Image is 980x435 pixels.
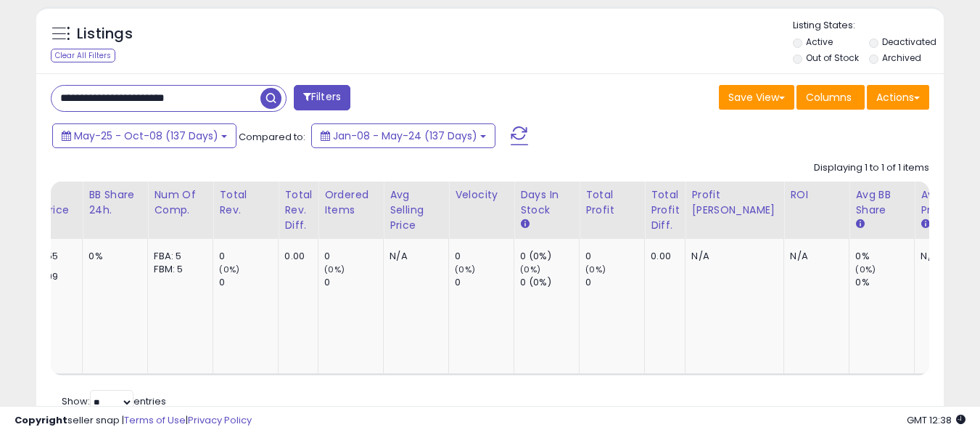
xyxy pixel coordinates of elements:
div: Current Buybox Price [1,187,76,218]
small: (0%) [520,264,540,275]
small: (0%) [855,264,876,275]
div: N/A [691,250,773,263]
button: May-25 - Oct-08 (137 Days) [52,123,236,148]
small: (0%) [324,264,345,275]
a: Privacy Policy [188,413,252,427]
div: 0 [585,250,644,263]
div: Total Rev. [219,187,272,218]
div: Ordered Items [324,187,377,218]
div: 0 [219,250,278,263]
div: 0 [324,250,383,263]
label: Archived [882,52,921,64]
div: Avg BB Share [855,187,908,218]
strong: Copyright [15,413,67,427]
button: Columns [796,85,865,110]
div: 0 [219,276,278,289]
div: BB Share 24h. [88,187,141,218]
div: FBM: 5 [154,263,202,276]
small: (0%) [219,264,239,275]
div: N/A [790,250,838,263]
div: Avg Win Price [921,187,973,218]
span: Compared to: [239,130,305,144]
div: N/A [390,250,437,263]
div: 0% [88,250,136,263]
div: 0 (0%) [520,250,579,263]
div: N/A [921,250,968,263]
div: Num of Comp. [154,187,207,218]
small: Avg Win Price. [921,218,929,231]
label: Deactivated [882,36,936,48]
div: 0.00 [284,250,307,263]
div: 0.00 [651,250,674,263]
div: Days In Stock [520,187,573,218]
div: 0 [455,276,514,289]
div: Total Profit [585,187,638,218]
div: 0 [455,250,514,263]
div: 0% [855,276,914,289]
span: May-25 - Oct-08 (137 Days) [74,129,218,143]
div: ROI [790,187,843,203]
small: (0%) [455,264,475,275]
button: Filters [294,85,350,110]
label: Out of Stock [806,52,859,64]
div: FBA: 5 [154,250,202,263]
div: 0 [585,276,644,289]
div: 0 (0%) [520,276,579,289]
span: Show: entries [62,394,166,408]
small: (0%) [585,264,606,275]
span: 2025-10-9 12:38 GMT [907,413,965,427]
span: Columns [806,90,852,105]
small: Avg BB Share. [855,218,864,231]
p: Listing States: [793,19,944,33]
div: 0 [324,276,383,289]
button: Jan-08 - May-24 (137 Days) [311,123,495,148]
div: Total Profit Diff. [651,187,679,233]
div: Displaying 1 to 1 of 1 items [814,161,929,175]
div: Avg Selling Price [390,187,442,233]
div: Total Rev. Diff. [284,187,312,233]
div: seller snap | | [15,414,252,428]
a: Terms of Use [124,413,186,427]
div: Velocity [455,187,508,203]
span: Jan-08 - May-24 (137 Days) [333,129,477,143]
label: Active [806,36,833,48]
button: Actions [867,85,929,110]
div: 0% [855,250,914,263]
button: Save View [719,85,794,110]
div: Profit [PERSON_NAME] [691,187,778,218]
h5: Listings [77,24,133,44]
small: Days In Stock. [520,218,529,231]
div: Clear All Filters [51,49,115,62]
